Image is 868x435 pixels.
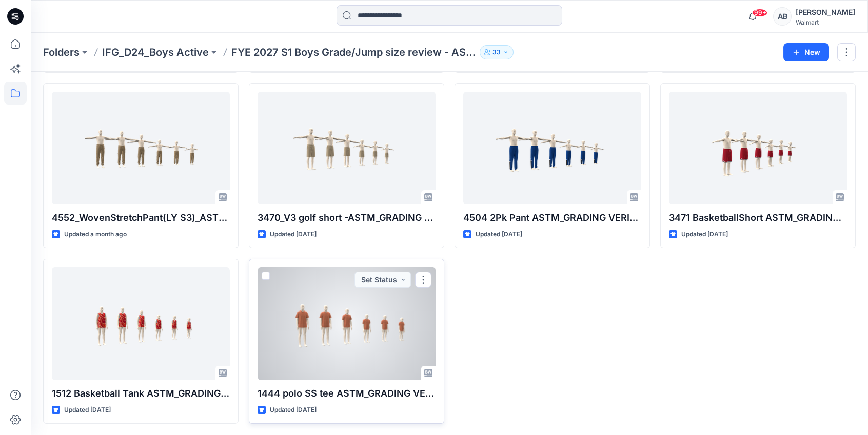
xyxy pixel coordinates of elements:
p: Updated [DATE] [270,229,317,240]
p: 4504 2Pk Pant ASTM_GRADING VERIFICATION [463,211,641,225]
p: 3470_V3 golf short -ASTM_GRADING VERIFICATION1 [258,211,436,225]
p: 4552_WovenStretchPant(LY S3)_ASTM_GRADING VERIFICATION [52,211,230,225]
p: 1512 Basketball Tank ASTM_GRADING VERIFICATION [52,386,230,401]
div: AB [773,7,792,26]
p: Updated [DATE] [476,229,522,240]
p: Updated [DATE] [681,229,728,240]
div: [PERSON_NAME] [796,6,855,18]
a: Folders [43,45,80,59]
a: IFG_D24_Boys Active [102,45,209,59]
div: Walmart [796,18,855,26]
span: 99+ [752,9,767,17]
p: 33 [492,47,501,58]
p: FYE 2027 S1 Boys Grade/Jump size review - ASTM grades [231,45,476,59]
a: 3471 BasketballShort ASTM_GRADING VERIFICATION1 [669,92,847,204]
a: 1444 polo SS tee ASTM_GRADING VERIFICATION [258,267,436,380]
p: 3471 BasketballShort ASTM_GRADING VERIFICATION1 [669,211,847,225]
a: 1512 Basketball Tank ASTM_GRADING VERIFICATION [52,267,230,380]
a: 4552_WovenStretchPant(LY S3)_ASTM_GRADING VERIFICATION [52,92,230,204]
a: 4504 2Pk Pant ASTM_GRADING VERIFICATION [463,92,641,204]
p: Updated [DATE] [270,405,317,416]
p: 1444 polo SS tee ASTM_GRADING VERIFICATION [258,386,436,401]
a: 3470_V3 golf short -ASTM_GRADING VERIFICATION1 [258,92,436,204]
button: 33 [480,45,514,59]
p: Updated [DATE] [64,405,111,416]
p: Updated a month ago [64,229,127,240]
button: New [783,43,829,61]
